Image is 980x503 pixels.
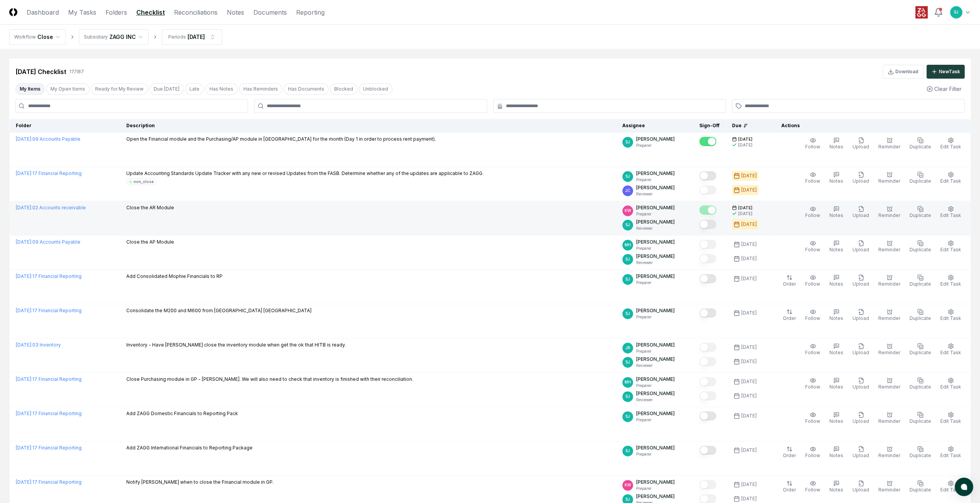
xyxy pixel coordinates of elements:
[853,487,869,493] span: Upload
[804,136,822,152] button: Follow
[625,496,630,502] span: SJ
[9,29,222,45] nav: breadcrumb
[926,65,965,79] button: NewTask
[828,170,845,186] button: Notes
[940,178,961,184] span: Edit Task
[804,273,822,289] button: Follow
[829,281,843,287] span: Notes
[741,412,757,419] div: [DATE]
[940,281,961,287] span: Edit Task
[162,29,222,45] button: Periods[DATE]
[149,83,184,95] button: Due Today
[636,397,675,403] p: Reviewer
[126,170,484,177] p: Update Accounting Standards Update Tracker with any new or revised Updates from the FASB. Determi...
[783,487,796,493] span: Order
[828,444,845,461] button: Notes
[851,376,871,392] button: Upload
[908,376,933,392] button: Duplicate
[15,83,45,95] button: My Items
[939,204,963,220] button: Edit Task
[805,178,820,184] span: Follow
[878,487,900,493] span: Reminder
[878,178,900,184] span: Reminder
[699,220,716,229] button: Mark complete
[939,444,963,461] button: Edit Task
[636,493,675,500] p: [PERSON_NAME]
[625,173,630,179] span: SJ
[805,418,820,424] span: Follow
[775,122,965,129] div: Actions
[805,487,820,493] span: Follow
[284,83,328,95] button: Has Documents
[14,34,36,40] div: Workflow
[693,119,726,133] th: Sign-Off
[829,212,843,218] span: Notes
[908,410,933,426] button: Duplicate
[636,170,675,177] p: [PERSON_NAME]
[16,376,32,382] span: [DATE] :
[939,273,963,289] button: Edit Task
[636,246,675,251] p: Preparer
[625,242,631,248] span: MH
[940,350,961,355] span: Edit Task
[939,342,963,358] button: Edit Task
[91,83,148,95] button: Ready for My Review
[16,239,80,245] a: [DATE]:09 Accounts Payable
[16,410,82,416] a: [DATE]:17 Financial Reporting
[878,453,900,458] span: Reminder
[227,8,244,17] a: Notes
[741,481,757,488] div: [DATE]
[741,221,757,228] div: [DATE]
[829,384,843,390] span: Notes
[878,315,900,321] span: Reminder
[878,350,900,355] span: Reminder
[910,350,931,355] span: Duplicate
[738,211,752,217] div: [DATE]
[16,136,80,142] a: [DATE]:09 Accounts Payable
[829,178,843,184] span: Notes
[940,247,961,252] span: Edit Task
[188,33,205,41] div: [DATE]
[910,453,931,458] span: Duplicate
[9,8,17,16] img: Logo
[908,239,933,255] button: Duplicate
[908,307,933,323] button: Duplicate
[168,34,186,40] div: Periods
[910,384,931,390] span: Duplicate
[738,142,752,148] div: [DATE]
[741,241,757,248] div: [DATE]
[625,345,630,351] span: JR
[877,342,902,358] button: Reminder
[829,453,843,458] span: Notes
[126,239,174,246] p: Close the AP Module
[636,211,675,217] p: Preparer
[699,205,716,215] button: Mark complete
[636,307,675,314] p: [PERSON_NAME]
[16,239,32,245] span: [DATE] :
[741,255,757,262] div: [DATE]
[741,172,757,179] div: [DATE]
[699,391,716,400] button: Mark complete
[239,83,282,95] button: Has Reminders
[805,144,820,150] span: Follow
[625,448,630,454] span: SJ
[16,410,32,416] span: [DATE] :
[699,357,716,366] button: Mark complete
[636,363,675,368] p: Reviewer
[910,281,931,287] span: Duplicate
[625,482,631,488] span: KW
[126,410,238,417] p: Add ZAGG Domestic Financials to Reporting Pack
[741,275,757,282] div: [DATE]
[828,376,845,392] button: Notes
[908,479,933,495] button: Duplicate
[851,136,871,152] button: Upload
[741,378,757,385] div: [DATE]
[804,444,822,461] button: Follow
[636,225,675,231] p: Reviewer
[939,68,960,75] div: New Task
[46,83,89,95] button: My Open Items
[878,384,900,390] span: Reminder
[828,136,845,152] button: Notes
[828,342,845,358] button: Notes
[804,239,822,255] button: Follow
